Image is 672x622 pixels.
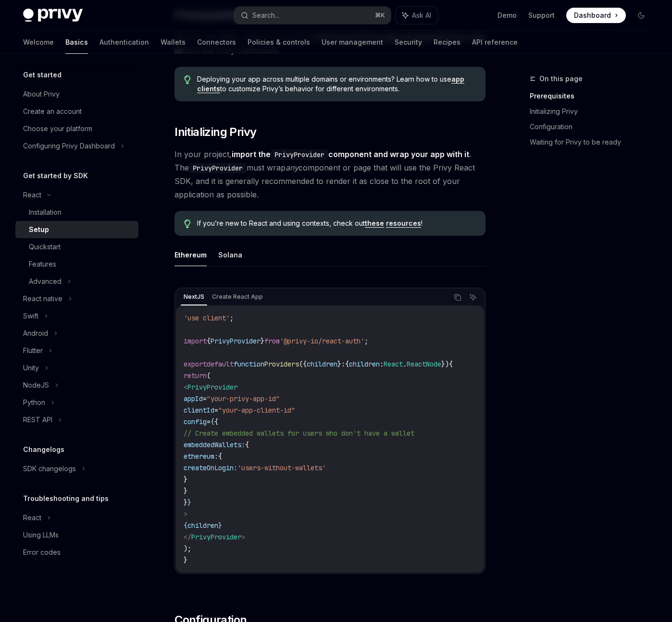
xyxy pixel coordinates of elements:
div: Python [23,397,45,408]
a: Recipes [434,31,460,54]
a: Connectors [197,31,236,54]
span: children [187,521,218,530]
span: Ask AI [412,11,431,20]
span: ({ [299,360,307,368]
span: default [207,360,234,368]
span: 'users-without-wallets' [237,463,326,472]
span: from [264,337,280,345]
span: config [184,417,207,426]
span: 'use client' [184,314,230,322]
span: } [337,360,341,368]
button: Ethereum [174,244,207,266]
span: } [261,337,264,345]
span: { [207,337,211,345]
span: } [184,487,187,495]
span: import [184,337,207,345]
span: : [380,360,384,368]
span: { [245,440,249,449]
span: }) [441,360,449,368]
h5: Get started by SDK [23,170,88,182]
a: Choose your platform [15,120,138,137]
a: Waiting for Privy to be ready [530,134,657,150]
span: . [403,360,407,368]
span: ReactNode [407,360,441,368]
span: children [307,360,337,368]
h5: Troubleshooting and tips [23,493,109,504]
a: Create an account [15,103,138,120]
div: REST API [23,414,52,426]
span: { [214,417,218,426]
span: { [211,417,214,426]
div: Create an account [23,106,82,117]
span: ⌘ K [375,12,385,19]
a: Demo [498,11,517,20]
div: About Privy [23,88,60,100]
div: Quickstart [29,241,61,253]
div: Using LLMs [23,529,59,541]
button: Ask AI [396,7,438,24]
span: "your-privy-app-id" [207,394,280,403]
h5: Changelogs [23,444,64,455]
div: Setup [29,224,49,235]
a: these [365,219,384,228]
div: Create React App [209,291,266,303]
a: Welcome [23,31,54,54]
a: Initializing Privy [530,104,657,119]
span: { [218,452,222,461]
a: Prerequisites [530,88,657,104]
code: PrivyProvider [271,149,328,160]
span: ); [184,544,191,553]
button: Solana [218,244,242,266]
span: ethereum: [184,452,218,461]
a: Installation [15,204,138,221]
span: // Create embedded wallets for users who don't have a wallet [184,429,414,438]
span: '@privy-io/react-auth' [280,337,364,345]
span: clientId [184,406,214,415]
a: Basics [65,31,88,54]
span: </ [184,533,191,541]
span: } [184,556,187,564]
a: Quickstart [15,238,138,256]
span: = [214,406,218,415]
a: Authentication [100,31,149,54]
span: If you’re new to React and using contexts, check out ! [197,219,476,228]
button: Toggle dark mode [634,8,649,23]
em: any [286,163,299,172]
span: = [203,394,207,403]
div: Unity [23,362,39,374]
a: Support [528,11,555,20]
code: PrivyProvider [189,163,247,173]
span: Dashboard [574,11,611,20]
a: Dashboard [566,8,626,23]
span: On this page [539,73,583,85]
span: } [218,521,222,530]
div: Choose your platform [23,123,92,134]
div: NodeJS [23,379,49,391]
span: return [184,371,207,380]
span: createOnLogin: [184,463,237,472]
div: Android [23,328,48,339]
button: Search...⌘K [234,7,390,24]
span: Initializing Privy [174,124,256,140]
span: PrivyProvider [211,337,261,345]
div: SDK changelogs [23,463,76,475]
h5: Get started [23,69,62,81]
div: Configuring Privy Dashboard [23,140,115,152]
svg: Tip [184,220,191,228]
span: PrivyProvider [187,383,237,391]
strong: import the component and wrap your app with it [232,149,469,159]
a: Features [15,256,138,273]
a: About Privy [15,85,138,103]
button: Ask AI [467,291,479,304]
div: NextJS [181,291,207,303]
span: embeddedWallets: [184,440,245,449]
span: : [341,360,345,368]
a: User management [322,31,383,54]
div: React native [23,293,62,305]
span: { [449,360,453,368]
span: export [184,360,207,368]
div: Installation [29,207,62,218]
div: React [23,189,41,201]
span: In your project, . The must wrap component or page that will use the Privy React SDK, and it is g... [174,147,485,201]
a: Policies & controls [248,31,310,54]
